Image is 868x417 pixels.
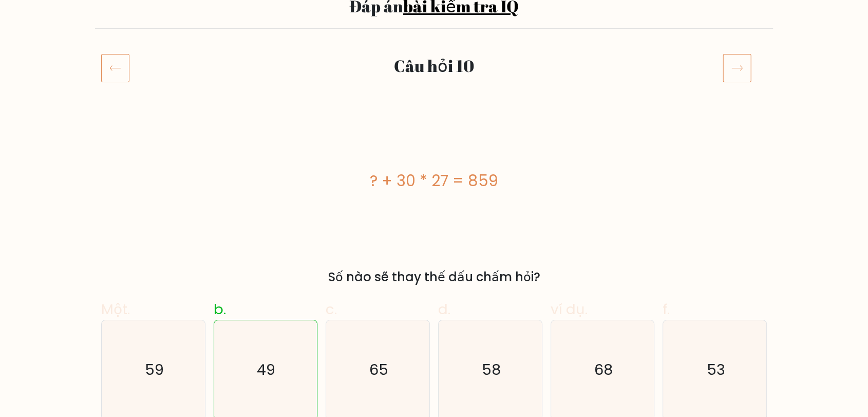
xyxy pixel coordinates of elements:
[101,299,130,319] font: Một.
[594,359,613,380] text: 68
[394,55,474,77] font: Câu hỏi 10
[328,268,540,285] font: Số nào sẽ thay thế dấu chấm hỏi?
[438,299,450,319] font: d.
[707,359,725,380] text: 53
[482,359,501,380] text: 58
[551,299,588,319] font: ví dụ.
[326,299,337,319] font: c.
[370,170,498,192] font: ? + 30 * 27 = 859
[663,299,670,319] font: f.
[369,359,388,380] text: 65
[214,299,226,319] font: b.
[257,359,276,380] text: 49
[145,359,164,380] text: 59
